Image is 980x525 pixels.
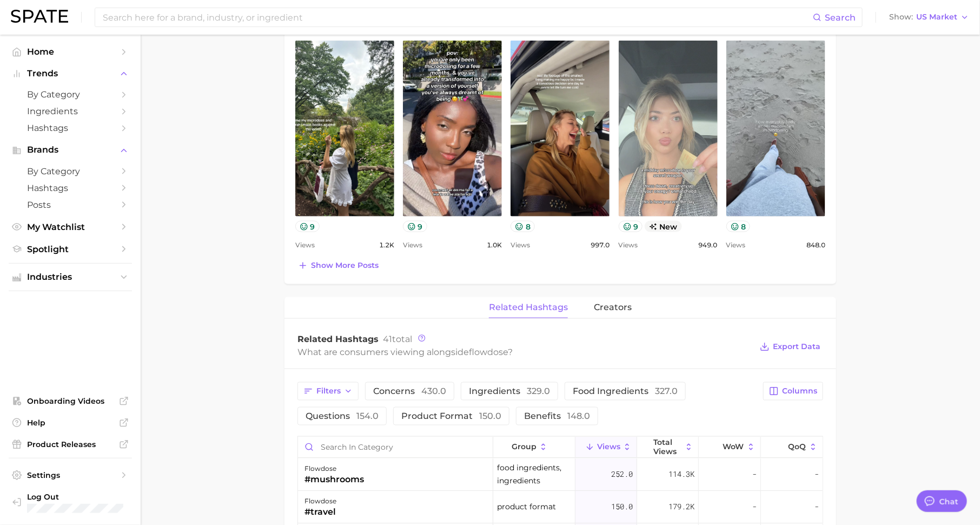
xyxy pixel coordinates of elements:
a: Ingredients [9,103,132,120]
span: Trends [27,69,114,78]
span: Brands [27,145,114,155]
span: Views [403,239,422,252]
span: 150.0 [611,500,633,513]
a: by Category [9,163,132,180]
span: QoQ [789,442,806,451]
span: questions [306,412,379,421]
a: Hashtags [9,180,132,196]
button: ShowUS Market [886,10,972,24]
span: 329.0 [527,386,550,396]
span: 848.0 [806,239,825,252]
div: #mushrooms [304,473,364,486]
span: 949.0 [699,239,718,252]
button: Total Views [637,437,699,458]
span: Columns [782,386,817,396]
button: Trends [9,65,132,82]
a: by Category [9,86,132,103]
span: Views [726,239,746,252]
a: Log out. Currently logged in with e-mail hannah@spate.nyc. [9,489,132,517]
span: Hashtags [27,183,114,193]
span: Settings [27,470,114,480]
span: product format [401,412,501,421]
span: - [815,500,819,513]
div: flowdose [304,495,336,508]
button: QoQ [761,437,823,458]
button: 9 [295,221,320,232]
div: flowdose [304,462,364,475]
span: Filters [316,386,341,396]
span: 179.2k [668,500,694,513]
a: Home [9,43,132,60]
span: Spotlight [27,244,114,254]
span: US Market [916,14,957,20]
input: Search here for a brand, industry, or ingredient [102,8,813,27]
span: creators [594,303,632,312]
span: 327.0 [655,386,678,396]
span: Search [825,12,856,23]
button: group [493,437,575,458]
input: Search in category [298,437,493,457]
button: 9 [403,221,427,232]
a: Spotlight [9,241,132,258]
span: Views [511,239,530,252]
span: food ingredients, ingredients [497,461,571,487]
a: Help [9,415,132,431]
span: WoW [723,442,744,451]
span: Views [597,442,620,451]
span: Views [295,239,315,252]
span: ingredients [469,387,550,396]
span: by Category [27,89,114,100]
button: Views [575,437,637,458]
button: 8 [726,221,751,232]
span: concerns [373,387,446,396]
button: Filters [297,382,359,401]
span: Related Hashtags [297,334,379,344]
span: related hashtags [489,303,568,312]
a: Posts [9,196,132,213]
span: My Watchlist [27,222,114,232]
span: Export Data [773,342,820,351]
button: 8 [511,221,535,232]
span: Log Out [27,492,123,502]
a: Product Releases [9,436,132,452]
a: My Watchlist [9,219,132,235]
span: food ingredients [573,387,678,396]
span: Hashtags [27,123,114,133]
span: group [512,442,537,451]
button: 9 [619,221,643,232]
span: by Category [27,166,114,176]
button: Export Data [757,339,823,355]
span: Views [619,239,638,252]
span: - [752,468,757,481]
a: Settings [9,467,132,483]
span: 1.0k [487,239,502,252]
span: - [815,468,819,481]
span: product format [497,500,556,513]
span: 430.0 [421,386,446,396]
span: Show [889,14,913,20]
a: Onboarding Videos [9,393,132,409]
span: 114.3k [668,468,694,481]
span: - [752,500,757,513]
span: 41 [383,334,392,344]
span: Product Releases [27,439,114,449]
span: 154.0 [356,411,379,421]
button: Columns [763,382,823,401]
span: 148.0 [567,411,590,421]
button: flowdose#mushroomsfood ingredients, ingredients252.0114.3k-- [298,458,823,491]
span: flowdose [469,347,508,357]
span: Posts [27,200,114,210]
span: Ingredients [27,106,114,116]
span: 997.0 [591,239,610,252]
img: SPATE [11,10,68,23]
span: Home [27,47,114,57]
span: 252.0 [611,468,633,481]
span: Show more posts [311,261,379,270]
span: Onboarding Videos [27,396,114,406]
button: Show more posts [295,258,381,273]
button: Brands [9,142,132,158]
button: WoW [699,437,760,458]
button: flowdose#travelproduct format150.0179.2k-- [298,491,823,523]
span: total [383,334,412,344]
span: Help [27,418,114,428]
